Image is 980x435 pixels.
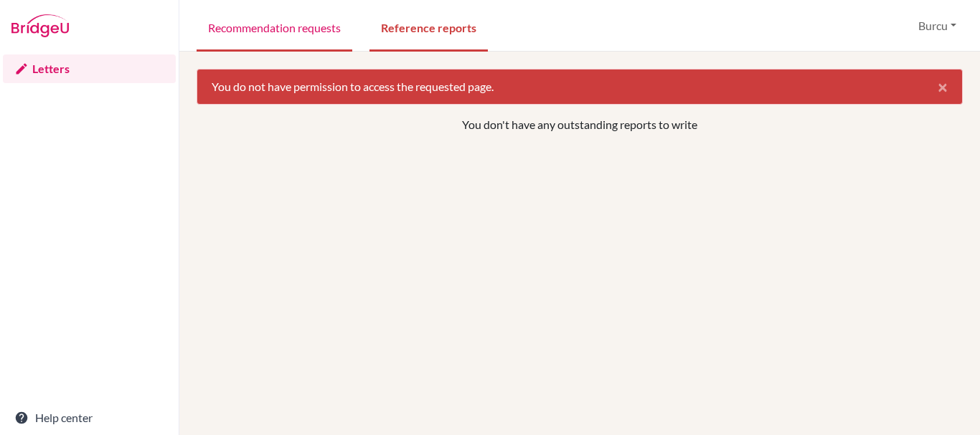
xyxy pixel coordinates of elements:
a: Help center [3,403,176,432]
img: Bridge-U [11,14,69,37]
button: Burcu [912,12,963,39]
div: You do not have permission to access the requested page. [197,69,963,105]
a: Recommendation requests [197,2,352,52]
button: Close [923,70,962,104]
a: Letters [3,54,176,83]
a: Reference reports [369,2,488,52]
span: × [938,76,948,97]
p: You don't have any outstanding reports to write [271,116,888,133]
